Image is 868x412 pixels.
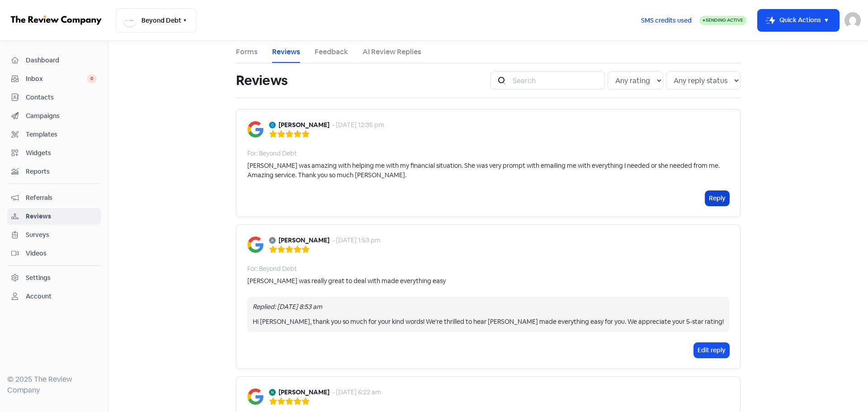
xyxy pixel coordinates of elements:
[758,9,839,31] button: Quick Actions
[26,193,97,203] span: Referrals
[253,317,724,327] div: Hi [PERSON_NAME], thank you so much for your kind words! We're thrilled to hear [PERSON_NAME] mad...
[699,15,747,26] a: Sending Active
[247,149,297,158] div: For: Beyond Debt
[7,126,101,143] a: Templates
[332,388,381,397] div: - [DATE] 6:22 am
[247,276,446,286] div: [PERSON_NAME] was really great to deal with made everything easy
[26,212,97,221] span: Reviews
[7,145,101,161] a: Widgets
[315,47,348,57] a: Feedback
[278,236,330,245] b: [PERSON_NAME]
[7,108,101,124] a: Campaigns
[507,71,605,90] input: Search
[641,16,692,25] span: SMS credits used
[7,71,101,87] a: Inbox 0
[844,12,861,28] img: User
[7,89,101,106] a: Contacts
[7,52,101,69] a: Dashboard
[236,47,258,57] a: Forms
[26,249,97,258] span: Videos
[26,111,97,121] span: Campaigns
[26,56,97,65] span: Dashboard
[247,264,297,274] div: For: Beyond Debt
[87,74,97,83] span: 0
[363,47,421,57] a: AI Review Replies
[7,288,101,305] a: Account
[247,121,264,137] img: Image
[269,389,276,396] img: Avatar
[26,130,97,139] span: Templates
[26,93,97,102] span: Contacts
[278,120,330,130] b: [PERSON_NAME]
[706,17,743,23] span: Sending Active
[26,167,97,176] span: Reports
[253,303,322,311] i: Replied: [DATE] 8:53 am
[7,270,101,286] a: Settings
[236,66,288,95] h1: Reviews
[7,163,101,180] a: Reports
[26,230,97,240] span: Surveys
[7,227,101,243] a: Surveys
[26,74,87,84] span: Inbox
[7,189,101,206] a: Referrals
[7,245,101,262] a: Videos
[26,292,52,301] div: Account
[7,374,101,396] div: © 2025 The Review Company
[272,47,300,57] a: Reviews
[269,237,276,244] img: Avatar
[332,236,381,245] div: - [DATE] 1:53 pm
[247,237,264,253] img: Image
[694,343,729,358] button: Edit reply
[269,122,276,128] img: Avatar
[26,273,51,283] div: Settings
[116,8,196,33] button: Beyond Debt
[633,15,699,24] a: SMS credits used
[332,120,384,130] div: - [DATE] 12:35 pm
[705,191,729,206] button: Reply
[247,161,729,180] div: [PERSON_NAME] was amazing with helping me with my financial situation. She was very prompt with e...
[278,388,330,397] b: [PERSON_NAME]
[247,388,264,405] img: Image
[7,208,101,225] a: Reviews
[26,148,97,158] span: Widgets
